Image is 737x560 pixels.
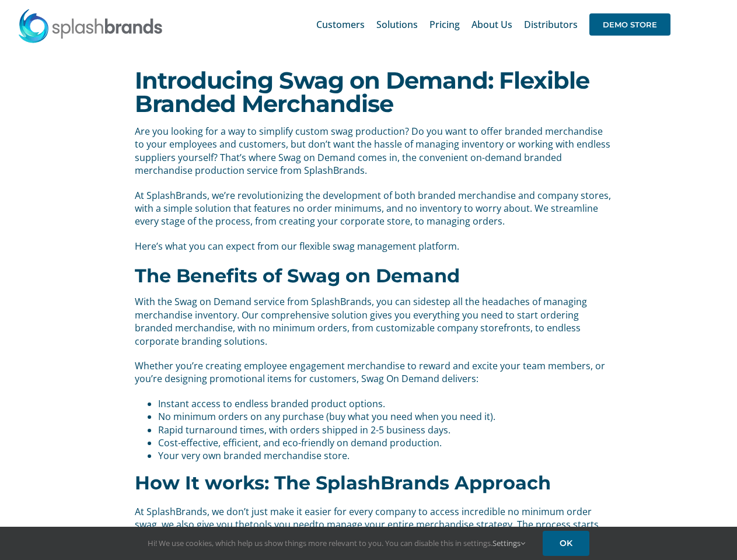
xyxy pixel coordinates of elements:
a: Pricing [429,6,460,43]
p: Are you looking for a way to simplify custom swag production? Do you want to offer branded mercha... [135,125,611,177]
span: Pricing [429,20,460,29]
li: No minimum orders on any purchase (buy what you need when you need it). [158,410,611,423]
span: Hi! We use cookies, which help us show things more relevant to you. You can disable this in setti... [148,538,525,548]
li: Cost-effective, efficient, and eco-friendly on demand production. [158,436,611,449]
a: Settings [493,538,525,548]
p: At SplashBrands, we’re revolutionizing the development of both branded merchandise and company st... [135,189,611,228]
img: SplashBrands.com Logo [18,8,163,43]
nav: Main Menu [316,6,670,43]
a: OK [543,531,589,556]
span: About Us [471,20,512,29]
span: Solutions [376,20,418,29]
p: With the Swag on Demand service from SplashBrands, you can sidestep all the headaches of managing... [135,295,611,348]
b: The Benefits of Swag on Demand [135,264,460,287]
b: How It works: The SplashBrands Approach [135,471,551,494]
span: Distributors [524,20,578,29]
span: Customers [316,20,365,29]
p: Here’s what you can expect from our flexible swag management platform. [135,240,611,253]
a: tools you need [250,518,315,531]
li: Rapid turnaround times, with orders shipped in 2-5 business days. [158,423,611,436]
a: DEMO STORE [589,6,670,43]
span: Instant access to endless branded product options. [158,397,385,410]
li: Your very own branded merchandise store. [158,449,611,462]
h1: Introducing Swag on Demand: Flexible Branded Merchandise [135,69,602,116]
span: DEMO STORE [589,13,670,36]
p: Whether you’re creating employee engagement merchandise to reward and excite your team members, o... [135,359,611,386]
a: Customers [316,6,365,43]
p: At SplashBrands, we don’t just make it easier for every company to access incredible no minimum o... [135,505,611,544]
a: Distributors [524,6,578,43]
